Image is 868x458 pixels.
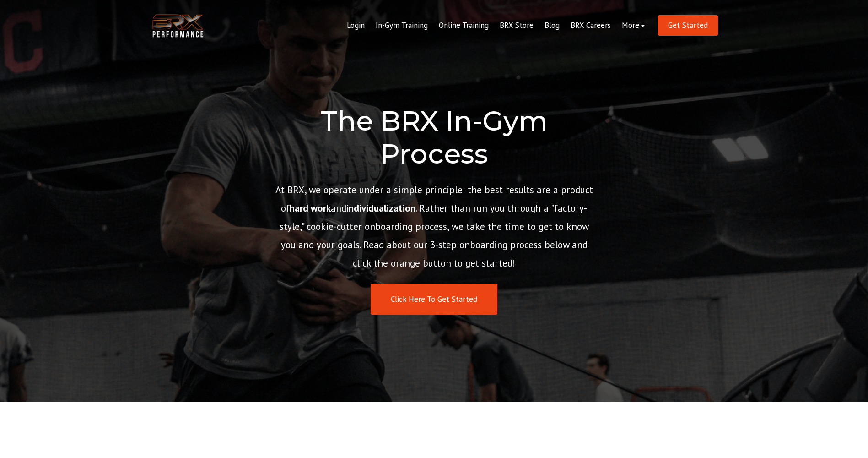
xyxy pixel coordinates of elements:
[658,15,718,36] a: Get Started
[290,202,331,214] strong: hard work
[341,15,650,37] div: Navigation Menu
[433,15,494,37] a: Online Training
[616,15,650,37] a: More
[494,15,539,37] a: BRX Store
[275,184,593,269] span: At BRX, we operate under a simple principle: the best results are a product of and . Rather than ...
[321,104,548,170] span: The BRX In-Gym Process
[341,15,370,37] a: Login
[565,15,616,37] a: BRX Careers
[539,15,565,37] a: Blog
[151,12,205,40] img: BRX Transparent Logo-2
[371,284,497,315] a: Click Here To Get Started
[370,15,433,37] a: In-Gym Training
[346,202,415,214] strong: individualization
